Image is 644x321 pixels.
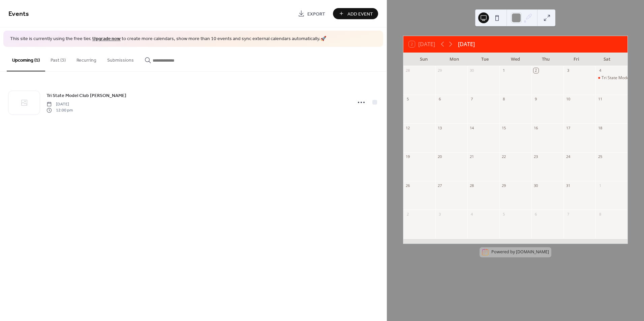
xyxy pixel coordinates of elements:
div: 18 [597,125,603,130]
span: 12:00 pm [47,107,73,114]
div: Sat [592,53,622,66]
div: Sun [409,53,439,66]
div: 2 [533,68,539,73]
div: 20 [437,154,442,159]
div: 30 [533,183,539,188]
div: [DATE] [458,40,475,48]
div: 3 [437,212,442,217]
span: Tri State Model Club [PERSON_NAME] [47,92,126,99]
button: Recurring [71,47,102,71]
div: 6 [437,97,442,102]
div: 30 [469,68,474,73]
div: 16 [533,125,539,130]
div: 11 [597,97,603,102]
div: 15 [501,125,507,130]
div: Thu [531,53,561,66]
div: 2 [405,212,410,217]
div: 5 [405,97,410,102]
div: 29 [501,183,507,188]
div: 1 [597,183,603,188]
div: 7 [469,97,474,102]
div: 29 [437,68,442,73]
div: 27 [437,183,442,188]
div: Tue [470,53,500,66]
div: 3 [565,68,571,73]
div: 17 [565,125,571,130]
span: This site is currently using the free tier. to create more calendars, show more than 10 events an... [10,36,326,42]
div: Wed [500,53,530,66]
div: 13 [437,125,442,130]
div: 5 [501,212,507,217]
div: 24 [565,154,571,159]
div: 28 [469,183,474,188]
div: 12 [405,125,410,130]
div: 8 [501,97,507,102]
button: Past (3) [45,47,71,71]
div: 4 [597,68,603,73]
div: 1 [501,68,507,73]
button: Submissions [102,47,139,71]
a: [DOMAIN_NAME] [516,249,549,255]
div: Mon [439,53,469,66]
div: 21 [469,154,474,159]
div: 10 [565,97,571,102]
div: 23 [533,154,539,159]
button: Add Event [333,8,378,19]
div: 22 [501,154,507,159]
div: 7 [565,212,571,217]
span: [DATE] [47,101,73,107]
div: 9 [533,97,539,102]
button: Upcoming (1) [7,47,45,71]
a: Export [293,8,330,19]
div: 25 [597,154,603,159]
div: Tri State Model Club Metting [595,75,627,81]
div: 4 [469,212,474,217]
div: 28 [405,68,410,73]
span: Events [8,7,29,21]
span: Export [307,10,325,18]
a: Tri State Model Club [PERSON_NAME] [47,92,126,99]
div: Powered by [491,249,549,255]
div: 26 [405,183,410,188]
div: 8 [597,212,603,217]
div: Fri [561,53,591,66]
span: Add Event [347,10,373,18]
div: 19 [405,154,410,159]
a: Upgrade now [92,34,121,43]
div: 31 [565,183,571,188]
div: 14 [469,125,474,130]
div: 6 [533,212,539,217]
